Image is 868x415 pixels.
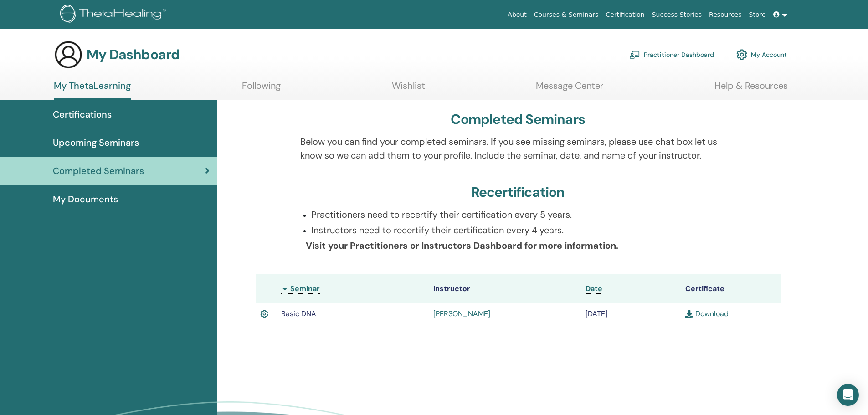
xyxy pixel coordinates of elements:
[629,45,714,65] a: Practitioner Dashboard
[311,223,735,237] p: Instructors need to recertify their certification every 4 years.
[281,309,316,318] span: Basic DNA
[87,46,180,63] h3: My Dashboard
[536,80,603,98] a: Message Center
[53,108,112,121] span: Certifications
[504,6,530,23] a: About
[54,80,131,100] a: My ThetaLearning
[60,5,169,25] img: logo.png
[685,310,693,318] img: download.svg
[53,136,139,149] span: Upcoming Seminars
[53,164,144,178] span: Completed Seminars
[736,47,747,62] img: cog.svg
[54,40,83,69] img: generic-user-icon.jpg
[685,309,729,318] a: Download
[300,135,735,162] p: Below you can find your completed seminars. If you see missing seminars, please use chat box let ...
[433,309,490,318] a: [PERSON_NAME]
[260,308,268,320] img: Active Certificate
[736,45,787,65] a: My Account
[242,80,281,98] a: Following
[681,274,781,303] th: Certificate
[451,111,585,128] h3: Completed Seminars
[602,6,648,23] a: Certification
[581,303,681,324] td: [DATE]
[530,6,602,23] a: Courses & Seminars
[714,80,788,98] a: Help & Resources
[705,6,745,23] a: Resources
[311,208,735,221] p: Practitioners need to recertify their certification every 5 years.
[648,6,705,23] a: Success Stories
[392,80,425,98] a: Wishlist
[629,51,640,59] img: chalkboard-teacher.svg
[471,184,565,200] h3: Recertification
[586,284,602,293] span: Date
[586,284,602,294] a: Date
[306,240,618,251] b: Visit your Practitioners or Instructors Dashboard for more information.
[745,6,770,23] a: Store
[837,384,859,406] div: Open Intercom Messenger
[429,274,581,303] th: Instructor
[53,192,118,206] span: My Documents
